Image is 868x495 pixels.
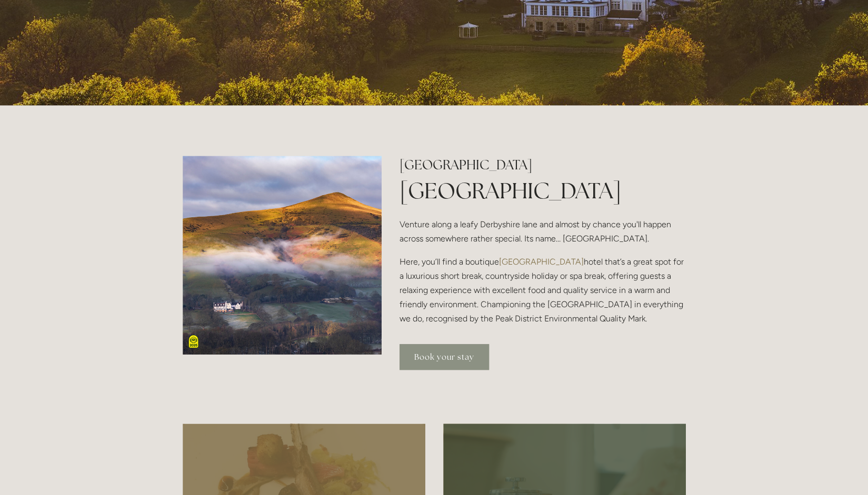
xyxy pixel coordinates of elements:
img: Peak District National Park- misty Lose Hill View. Losehill House [183,156,382,355]
h2: [GEOGRAPHIC_DATA] [400,156,685,174]
a: [GEOGRAPHIC_DATA] [499,257,584,267]
p: Venture along a leafy Derbyshire lane and almost by chance you'll happen across somewhere rather ... [400,217,685,246]
h1: [GEOGRAPHIC_DATA] [400,175,685,206]
p: Here, you’ll find a boutique hotel that’s a great spot for a luxurious short break, countryside h... [400,255,685,326]
a: Book your stay [400,344,489,370]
